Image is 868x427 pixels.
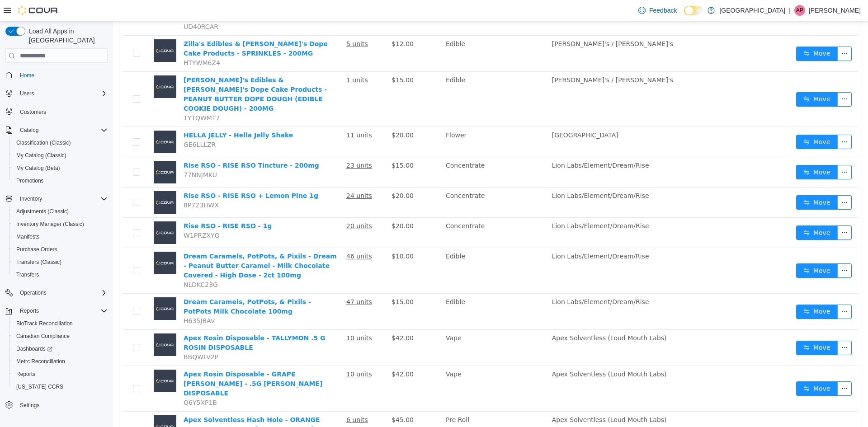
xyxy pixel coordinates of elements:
button: Catalog [2,124,111,136]
span: $20.00 [278,201,301,208]
span: Manifests [13,231,108,242]
a: Home [16,70,38,81]
td: Edible [329,227,435,272]
span: Transfers [16,271,39,278]
span: Apex Solventless (Loud Mouth Labs) [439,313,554,320]
a: Rise RSO - RISE RSO + Lemon Pine 1g [71,171,205,178]
button: icon: ellipsis [724,360,739,375]
span: $20.00 [278,171,301,178]
span: GE6LLLZR [71,120,103,127]
span: My Catalog (Classic) [16,152,66,159]
button: icon: ellipsis [724,319,739,334]
span: Transfers [13,269,108,280]
button: icon: ellipsis [724,144,739,158]
td: Edible [329,14,435,51]
p: [GEOGRAPHIC_DATA] [719,5,785,16]
td: Vape [329,309,435,345]
span: $15.00 [278,141,301,148]
u: 10 units [233,349,259,357]
span: Washington CCRS [13,381,108,392]
button: Classification (Classic) [9,136,111,149]
button: Inventory [2,192,111,205]
a: Feedback [635,1,680,19]
a: Rise RSO - RISE RSO - 1g [71,201,159,208]
span: HTYWM6Z4 [71,38,107,45]
button: icon: swapMove [683,204,725,219]
a: Apex Rosin Disposable - GRAPE [PERSON_NAME] - .5G [PERSON_NAME] DISPOSABLE [71,349,209,375]
span: Settings [16,399,108,411]
span: $20.00 [278,110,301,117]
img: Cova [18,6,59,15]
button: icon: ellipsis [724,283,739,298]
button: Reports [16,305,42,316]
span: Customers [20,108,46,116]
span: Settings [20,402,39,409]
u: 6 units [233,395,255,402]
span: $42.00 [278,313,301,320]
img: Zilla's Edibles & Rachel's Dope Cake Products - SPRINKLES - 200MG placeholder [41,18,63,41]
a: Dream Caramels, PotPots, & Pixils - Dream - Peanut Butter Caramel - Milk Chocolate Covered - High... [71,231,224,258]
span: BioTrack Reconciliation [13,318,108,329]
button: Purchase Orders [9,243,111,256]
a: Classification (Classic) [13,137,75,148]
button: Operations [16,287,50,298]
u: 11 units [233,110,259,117]
span: Users [16,88,108,99]
img: Apex Solventless Hash Hole - ORANGE CHEESE DUNK - .5G RODMAN X 2G ISC FLOWER placeholder [41,394,63,417]
span: Reports [16,305,108,316]
span: Metrc Reconciliation [13,356,108,367]
span: $15.00 [278,277,301,284]
button: Users [16,88,38,99]
button: icon: swapMove [683,113,725,128]
a: HELLA JELLY - Hella Jelly Shake [71,110,180,117]
button: icon: ellipsis [724,113,739,128]
u: 20 units [233,201,259,208]
img: Rise RSO - RISE RSO + Lemon Pine 1g placeholder [41,170,63,192]
p: [PERSON_NAME] [809,5,861,16]
u: 10 units [233,313,259,320]
span: 8P723HWX [71,180,106,188]
span: Classification (Classic) [13,137,108,148]
a: [PERSON_NAME]'s Edibles & [PERSON_NAME]'s Dope Cake Products - PEANUT BUTTER DOPE DOUGH (EDIBLE C... [71,55,214,91]
button: Manifests [9,230,111,243]
span: Lion Labs/Element/Dream/Rise [439,141,536,148]
span: Canadian Compliance [13,331,108,342]
a: [US_STATE] CCRS [13,381,67,392]
a: Dashboards [13,343,56,354]
td: Edible [329,51,435,106]
u: 47 units [233,277,259,284]
a: Apex Rosin Disposable - TALLYMON .5 G ROSIN DISPOSABLE [71,313,212,330]
a: Promotions [13,175,47,186]
span: Lion Labs/Element/Dream/Rise [439,231,536,239]
span: Inventory Manager (Classic) [13,219,108,230]
a: Reports [13,369,39,380]
span: $15.00 [278,55,301,62]
a: Apex Solventless Hash Hole - ORANGE CHEESE DUNK - .5G [PERSON_NAME] X 2G ISC FLOWER [71,395,220,421]
span: 77NNJMKU [71,150,104,157]
button: Promotions [9,174,111,187]
button: Reports [9,368,111,380]
span: UD40RCAR [71,2,105,9]
span: Transfers (Classic) [13,257,108,267]
span: Apex Solventless (Loud Mouth Labs) [439,349,554,357]
span: [PERSON_NAME]'s / [PERSON_NAME]'s [439,55,561,62]
a: Dashboards [9,343,111,355]
button: icon: swapMove [683,71,725,85]
a: My Catalog (Beta) [13,163,64,174]
span: [PERSON_NAME]'s / [PERSON_NAME]'s [439,19,561,26]
button: [US_STATE] CCRS [9,380,111,393]
span: BioTrack Reconciliation [16,320,73,327]
img: Zilla's Edibles & Rachel's Dope Cake Products - PEANUT BUTTER DOPE DOUGH (EDIBLE COOKIE DOUGH) - ... [41,54,63,77]
a: Transfers [13,269,42,280]
button: Home [2,68,111,81]
a: Manifests [13,231,43,242]
u: 5 units [233,19,255,26]
span: Adjustments (Classic) [16,208,69,215]
a: Purchase Orders [13,244,61,255]
span: Operations [16,287,108,298]
span: Feedback [649,6,677,15]
button: Catalog [16,125,42,136]
button: icon: ellipsis [724,71,739,85]
u: 46 units [233,231,259,239]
